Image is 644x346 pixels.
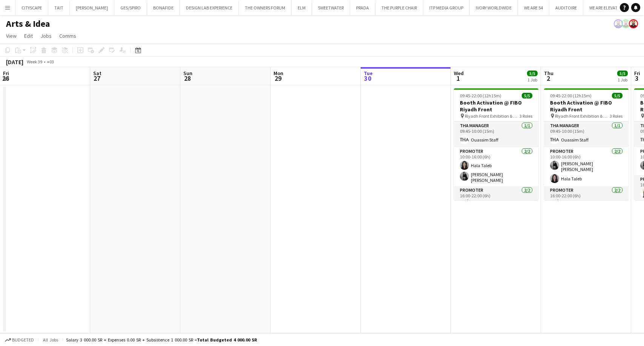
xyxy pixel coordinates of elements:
[465,113,520,119] span: Riyadh Front Exhibition & Conference Center
[2,74,9,83] span: 26
[518,0,549,15] button: WE ARE 54
[454,99,538,113] h3: Booth Activation @ FIBO Riyadh Front
[544,147,629,186] app-card-role: Promoter2/210:00-16:00 (6h)[PERSON_NAME] [PERSON_NAME]Hala Taleb
[92,74,101,83] span: 27
[312,0,350,15] button: SWEETWATER
[147,0,180,15] button: BONAFIDE
[527,77,537,83] div: 1 Job
[350,0,375,15] button: PRADA
[48,0,70,15] button: TAIT
[454,121,538,147] app-card-role: THA Manager1/109:45-10:00 (15m)Ouassim Staff
[3,31,20,41] a: View
[66,337,257,343] div: Salary 3 000.00 SR + Expenses 0.00 SR + Subsistence 1 000.00 SR =
[454,186,538,223] app-card-role: Promoter2/216:00-22:00 (6h)!
[47,59,54,65] div: +03
[550,93,592,98] span: 09:45-22:00 (12h15m)
[56,31,79,41] a: Comms
[3,70,9,77] span: Fri
[466,200,470,204] span: !
[454,88,538,200] app-job-card: 09:45-22:00 (12h15m)5/5Booth Activation @ FIBO Riyadh Front Riyadh Front Exhibition & Conference ...
[454,147,538,186] app-card-role: Promoter2/210:00-16:00 (6h)Hala Taleb[PERSON_NAME] [PERSON_NAME]
[610,113,622,119] span: 3 Roles
[114,0,147,15] button: GES/SPIRO
[621,19,630,28] app-user-avatar: Ouassim Arzouk
[4,336,35,344] button: Budgeted
[180,0,239,15] button: DESIGN LAB EXPERIENCE
[6,58,23,66] div: [DATE]
[25,59,44,65] span: Week 39
[70,0,114,15] button: [PERSON_NAME]
[544,121,629,147] app-card-role: THA Manager1/109:45-10:00 (15m)Ouassim Staff
[6,18,50,29] h1: Arts & Idea
[59,32,76,39] span: Comms
[543,74,553,83] span: 2
[583,0,626,15] button: WE ARE ELEVATE
[544,186,629,223] app-card-role: Promoter2/216:00-22:00 (6h)!
[15,0,48,15] button: CITYSCAPE
[454,70,464,77] span: Wed
[544,70,553,77] span: Thu
[364,70,373,77] span: Tue
[239,0,292,15] button: THE OWNERS FORUM
[40,32,52,39] span: Jobs
[520,113,532,119] span: 3 Roles
[544,88,629,200] app-job-card: 09:45-22:00 (12h15m)5/5Booth Activation @ FIBO Riyadh Front Riyadh Front Exhibition & Conference ...
[629,19,638,28] app-user-avatar: Ouassim Arzouk
[612,93,622,98] span: 5/5
[12,337,34,343] span: Budgeted
[522,93,532,98] span: 5/5
[633,74,640,83] span: 3
[555,113,610,119] span: Riyadh Front Exhibition & Conference Center
[182,74,192,83] span: 28
[274,70,283,77] span: Mon
[527,71,538,76] span: 5/5
[460,93,501,98] span: 09:45-22:00 (12h15m)
[272,74,283,83] span: 29
[618,77,627,83] div: 1 Job
[544,99,629,113] h3: Booth Activation @ FIBO Riyadh Front
[197,337,257,343] span: Total Budgeted 4 000.00 SR
[423,0,470,15] button: ITP MEDIA GROUP
[549,0,583,15] button: AUDITOIRE
[363,74,373,83] span: 30
[6,32,17,39] span: View
[41,337,60,343] span: All jobs
[556,200,560,204] span: !
[634,70,640,77] span: Fri
[183,70,192,77] span: Sun
[617,71,628,76] span: 5/5
[37,31,55,41] a: Jobs
[614,19,623,28] app-user-avatar: Ouassim Arzouk
[292,0,312,15] button: ELM
[375,0,423,15] button: THE PURPLE CHAIR
[453,74,464,83] span: 1
[21,31,36,41] a: Edit
[93,70,101,77] span: Sat
[470,0,518,15] button: IVORY WORLDWIDE
[24,32,33,39] span: Edit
